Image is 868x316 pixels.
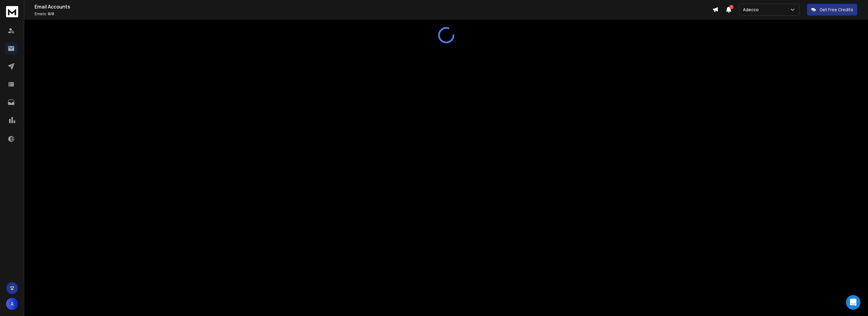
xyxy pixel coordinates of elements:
div: Open Intercom Messenger [846,295,860,310]
p: Adecco [743,7,761,13]
span: 0 / 0 [48,11,54,16]
p: Get Free Credits [820,7,853,13]
button: A [6,298,18,310]
h1: Email Accounts [35,3,712,10]
span: 1 [729,5,734,9]
button: Get Free Credits [807,4,857,16]
p: Emails : [35,12,712,16]
img: logo [6,6,18,17]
